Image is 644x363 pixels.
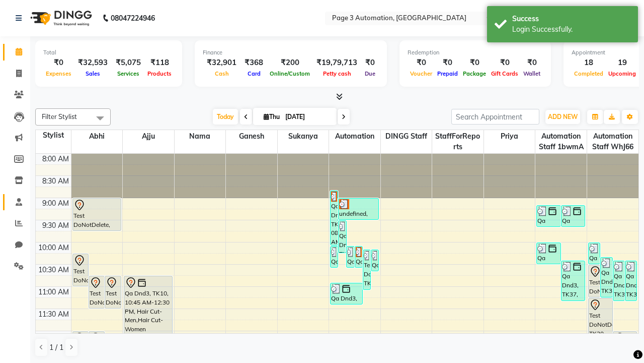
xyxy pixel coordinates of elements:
div: Qa Dnd3, TK26, 10:00 AM-10:30 AM, Hair cut Below 12 years (Boy) [589,243,600,264]
div: Qa Dnd3, TK35, 10:25 AM-11:20 AM, Special Hair Wash- Men [613,261,624,300]
span: Completed [572,70,606,77]
div: ₹200 [267,57,312,69]
div: ₹0 [361,57,379,69]
div: Test DoNotDelete, TK33, 10:10 AM-11:05 AM, Special Hair Wash- Men [363,250,370,289]
div: 19 [606,57,638,69]
div: 9:30 AM [40,220,71,231]
span: Sukanya [278,130,329,143]
div: Qa Dnd3, TK34, 10:20 AM-11:15 AM, Special Hair Wash- Men [601,258,612,297]
span: Online/Custom [267,70,312,77]
div: Redemption [408,48,543,57]
b: 08047224946 [111,4,155,32]
span: Ganesh [226,130,277,143]
span: Services [115,70,142,77]
div: Finance [203,48,379,57]
span: Wallet [521,70,543,77]
div: ₹0 [489,57,521,69]
span: Priya [484,130,535,143]
div: Stylist [36,130,71,141]
div: Qa Dnd3, TK23, 09:10 AM-09:40 AM, Hair cut Below 12 years (Boy) [537,206,560,226]
div: Test DoNotDelete, TK16, 10:45 AM-11:30 AM, Hair Cut-Men [105,276,120,308]
span: Expenses [43,70,74,77]
input: 2025-10-02 [282,109,333,125]
div: Qa Dnd3, TK25, 09:30 AM-10:15 AM, Hair Cut-Men [339,221,346,253]
span: Today [213,109,238,125]
span: Filter Stylist [42,112,77,120]
span: Upcoming [606,70,638,77]
div: 12:00 PM [37,331,71,342]
span: Nama [175,130,226,143]
div: Test DoNotDelete, TK04, 10:45 AM-11:30 AM, Hair Cut-Men [89,276,104,308]
span: Abhi [71,130,123,143]
div: Test DoNotDelete, TK20, 11:15 AM-12:15 PM, Hair Cut-Women [589,298,612,341]
div: Total [43,48,174,57]
div: ₹0 [521,57,543,69]
div: ₹5,075 [112,57,145,69]
div: 8:00 AM [40,154,71,164]
div: ₹0 [435,57,460,69]
span: Sales [83,70,103,77]
div: Login Successfully. [512,24,630,35]
div: Qa Dnd3, TK31, 10:10 AM-10:40 AM, Hair cut Below 12 years (Boy) [371,250,378,271]
span: Card [245,70,263,77]
div: 11:30 AM [36,309,71,320]
div: ₹32,901 [203,57,240,69]
span: Automation [329,130,380,143]
span: Petty cash [320,70,354,77]
div: 10:30 AM [36,265,71,275]
div: Qa Dnd3, TK24, 09:10 AM-09:40 AM, Hair Cut By Expert-Men [561,206,585,226]
span: Package [460,70,489,77]
div: ₹118 [145,57,174,69]
span: Cash [212,70,231,77]
div: Qa Dnd3, TK27, 10:00 AM-10:30 AM, Hair cut Below 12 years (Boy) [537,243,560,264]
span: Due [362,70,378,77]
div: Qa Dnd3, TK36, 10:25 AM-11:20 AM, Special Hair Wash- Men [625,261,636,300]
span: Ajju [123,130,174,143]
div: ₹0 [43,57,74,69]
span: Automation Staff 1bwmA [535,130,587,153]
button: ADD NEW [545,110,580,124]
img: logo [26,4,95,32]
div: ₹19,79,713 [312,57,361,69]
input: Search Appointment [451,109,539,125]
span: DINGG Staff [381,130,432,143]
span: StaffForReports [432,130,484,153]
div: Test DoNotDelete, TK20, 10:30 AM-11:15 AM, Hair Cut-Men [589,265,600,297]
span: Thu [261,113,282,120]
div: Qa Dnd3, TK38, 10:55 AM-11:25 AM, Hair cut Below 12 years (Boy) [331,283,362,304]
div: Success [512,14,630,24]
div: Qa Dnd3, TK37, 10:25 AM-11:20 AM, Special Hair Wash- Men [561,261,585,300]
span: ADD NEW [548,113,578,120]
span: Products [145,70,174,77]
div: Qa Dnd3, TK30, 10:05 AM-10:35 AM, Hair cut Below 12 years (Boy) [347,247,354,267]
span: Prepaid [435,70,460,77]
span: Gift Cards [489,70,521,77]
div: 9:00 AM [40,198,71,209]
div: 11:00 AM [36,287,71,297]
div: 8:30 AM [40,176,71,187]
div: ₹368 [240,57,267,69]
span: 1 / 1 [49,342,63,353]
div: Test DoNotDelete, TK14, 09:00 AM-09:45 AM, Hair Cut-Men [73,199,121,230]
div: ₹0 [408,57,435,69]
div: ₹0 [460,57,489,69]
div: ₹32,593 [74,57,112,69]
div: 10:00 AM [36,243,71,253]
div: Qa Dnd3, TK29, 10:05 AM-10:35 AM, Hair cut Below 12 years (Boy) [331,247,338,267]
div: 18 [572,57,606,69]
span: Automation Staff WhJ66 [587,130,638,153]
div: Test DoNotDelete, TK11, 10:15 AM-11:00 AM, Hair Cut-Men [73,254,88,286]
div: Qa Dnd3, TK22, 08:50 AM-10:05 AM, Hair Cut By Expert-Men,Hair Cut-Men [331,191,338,245]
div: undefined, TK21, 09:00 AM-09:30 AM, Hair cut Below 12 years (Boy) [339,199,378,219]
div: Qa Dnd3, TK28, 10:05 AM-10:35 AM, Hair cut Below 12 years (Boy) [355,247,362,267]
div: Qa Dnd3, TK10, 10:45 AM-12:30 PM, Hair Cut-Men,Hair Cut-Women [124,276,172,352]
span: Voucher [408,70,435,77]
